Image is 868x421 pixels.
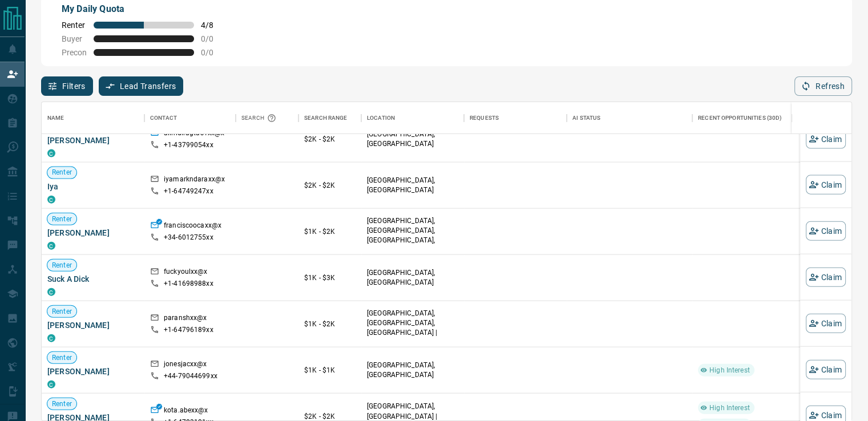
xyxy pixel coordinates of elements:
span: Renter [47,353,76,362]
p: +1- 64796189xx [164,325,213,335]
div: Location [361,102,464,134]
span: Renter [47,306,76,316]
p: +44- 79044699xx [164,371,217,381]
span: High Interest [705,403,754,412]
span: Buyer [62,34,87,43]
div: Location [367,102,395,134]
div: Contact [144,102,236,134]
p: [GEOGRAPHIC_DATA], [GEOGRAPHIC_DATA] [367,360,458,379]
span: Precon [62,48,87,57]
span: [PERSON_NAME] [47,227,139,238]
p: [GEOGRAPHIC_DATA], [GEOGRAPHIC_DATA] [367,175,458,195]
p: +1- 64749247xx [164,187,213,196]
span: Suck A Dick [47,273,139,285]
span: High Interest [705,365,754,375]
div: Recent Opportunities (30d) [698,102,782,134]
span: 4 / 8 [201,21,226,30]
div: Recent Opportunities (30d) [692,102,806,134]
p: York Crosstown [367,216,458,256]
span: [PERSON_NAME] [47,319,139,331]
div: condos.ca [47,196,55,204]
div: AI Status [572,102,600,134]
p: $1K - $1K [304,365,356,375]
div: condos.ca [47,288,55,296]
p: paranshxx@x [164,313,207,325]
p: +1- 41698988xx [164,279,213,289]
p: $1K - $3K [304,273,356,283]
p: fuckyoulxx@x [164,266,208,278]
div: AI Status [567,102,692,134]
p: $2K - $2K [304,180,356,191]
span: [PERSON_NAME] [47,366,139,377]
div: Contact [150,102,177,134]
div: Name [42,102,144,134]
button: Claim [806,221,846,241]
p: iyamarkndaraxx@x [164,174,225,186]
button: Refresh [794,76,852,96]
div: Search [241,102,279,134]
span: Renter [62,21,87,30]
p: [GEOGRAPHIC_DATA], [GEOGRAPHIC_DATA] [367,129,458,148]
span: Renter [47,168,76,177]
div: condos.ca [47,380,55,388]
div: condos.ca [47,334,55,342]
div: Name [47,102,64,134]
span: Iya [47,181,139,192]
p: My Daily Quota [62,2,226,16]
button: Claim [806,129,846,148]
span: 0 / 0 [201,34,226,43]
div: Requests [464,102,567,134]
div: Search Range [304,102,348,134]
p: $1K - $2K [304,226,356,237]
button: Filters [41,76,93,96]
p: alihidiragtas1xx@x [164,128,224,140]
button: Lead Transfers [99,76,184,96]
span: Renter [47,214,76,224]
button: Claim [806,175,846,195]
p: franciscoocaxx@x [164,220,221,232]
button: Claim [806,313,846,333]
p: $2K - $2K [304,134,356,144]
p: $1K - $2K [304,319,356,329]
span: Renter [47,399,76,408]
span: Renter [47,260,76,270]
button: Claim [806,267,846,286]
button: Claim [806,359,846,379]
span: 0 / 0 [201,48,226,57]
p: [GEOGRAPHIC_DATA], [GEOGRAPHIC_DATA] [367,268,458,287]
div: condos.ca [47,242,55,250]
p: [GEOGRAPHIC_DATA], [GEOGRAPHIC_DATA], [GEOGRAPHIC_DATA] | [GEOGRAPHIC_DATA] [367,309,458,348]
p: jonesjacxx@x [164,359,207,371]
p: kota.abexx@x [164,405,208,417]
span: [PERSON_NAME] [47,135,139,146]
p: +1- 43799054xx [164,140,213,150]
p: +34- 6012755xx [164,233,213,242]
div: Search Range [298,102,361,134]
div: condos.ca [47,149,55,157]
div: Requests [470,102,499,134]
